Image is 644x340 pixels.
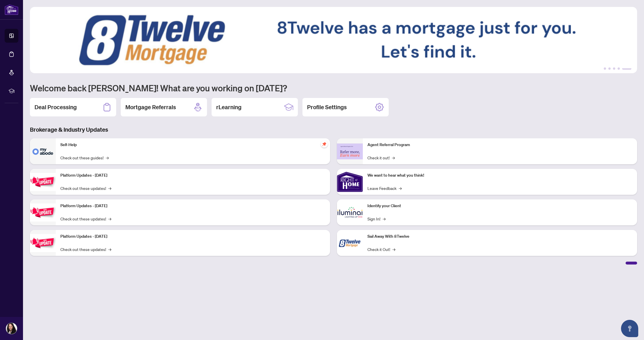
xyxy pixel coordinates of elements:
[367,246,395,252] a: Check it Out!→
[108,246,111,252] span: →
[30,126,637,134] h3: Brokerage & Industry Updates
[30,234,56,252] img: Platform Updates - June 23, 2025
[307,103,347,111] h2: Profile Settings
[216,103,241,111] h2: rLearning
[367,154,395,161] a: Check it out!→
[30,82,637,93] h1: Welcome back [PERSON_NAME]! What are you working on [DATE]?
[613,67,615,70] button: 3
[60,233,325,240] p: Platform Updates - [DATE]
[392,154,395,161] span: →
[337,230,363,256] img: Sail Away With 8Twelve
[60,216,111,222] a: Check out these updates!→
[367,233,632,240] p: Sail Away With 8Twelve
[367,172,632,179] p: We want to hear what you think!
[60,154,109,161] a: Check out these guides!→
[125,103,176,111] h2: Mortgage Referrals
[621,320,638,337] button: Open asap
[60,203,325,209] p: Platform Updates - [DATE]
[618,67,620,70] button: 4
[604,67,606,70] button: 1
[6,323,17,334] img: Profile Icon
[383,216,386,222] span: →
[367,216,386,222] a: Sign In!→
[367,142,632,148] p: Agent Referral Program
[337,169,363,195] img: We want to hear what you think!
[30,7,637,73] img: Slide 4
[108,216,111,222] span: →
[34,103,77,111] h2: Deal Processing
[60,246,111,252] a: Check out these updates!→
[608,67,611,70] button: 2
[367,203,632,209] p: Identify your Client
[392,246,395,252] span: →
[367,185,402,191] a: Leave Feedback→
[106,154,109,161] span: →
[30,173,56,191] img: Platform Updates - July 21, 2025
[30,203,56,222] img: Platform Updates - July 8, 2025
[321,141,328,148] span: pushpin
[30,138,56,164] img: Self-Help
[60,185,111,191] a: Check out these updates!→
[5,4,18,15] img: logo
[399,185,402,191] span: →
[60,142,325,148] p: Self-Help
[337,199,363,225] img: Identify your Client
[108,185,111,191] span: →
[337,143,363,159] img: Agent Referral Program
[60,172,325,179] p: Platform Updates - [DATE]
[622,67,631,70] button: 5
